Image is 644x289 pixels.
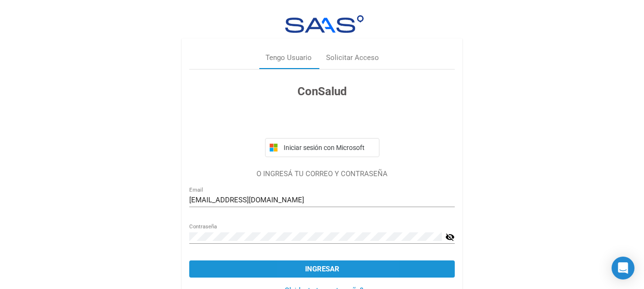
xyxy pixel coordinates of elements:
[189,260,455,278] button: Ingresar
[265,138,379,157] button: Iniciar sesión con Microsoft
[260,110,384,131] iframe: Botón Iniciar sesión con Google
[305,265,339,273] span: Ingresar
[189,83,455,100] h3: ConSalud
[326,52,379,63] div: Solicitar Acceso
[445,231,455,243] mat-icon: visibility_off
[189,169,455,179] p: O INGRESÁ TU CORREO Y CONTRASEÑA
[266,52,312,63] div: Tengo Usuario
[612,257,634,279] div: Open Intercom Messenger
[282,144,375,151] span: Iniciar sesión con Microsoft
